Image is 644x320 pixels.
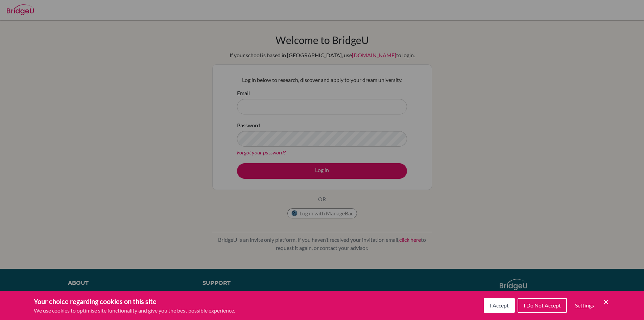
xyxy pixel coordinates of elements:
button: I Accept [484,298,515,313]
span: Settings [575,302,594,308]
button: Save and close [602,298,610,306]
h3: Your choice regarding cookies on this site [34,296,235,306]
span: I Accept [490,302,509,308]
button: I Do Not Accept [518,298,567,313]
span: I Do Not Accept [524,302,561,308]
p: We use cookies to optimise site functionality and give you the best possible experience. [34,306,235,315]
button: Settings [570,299,599,312]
